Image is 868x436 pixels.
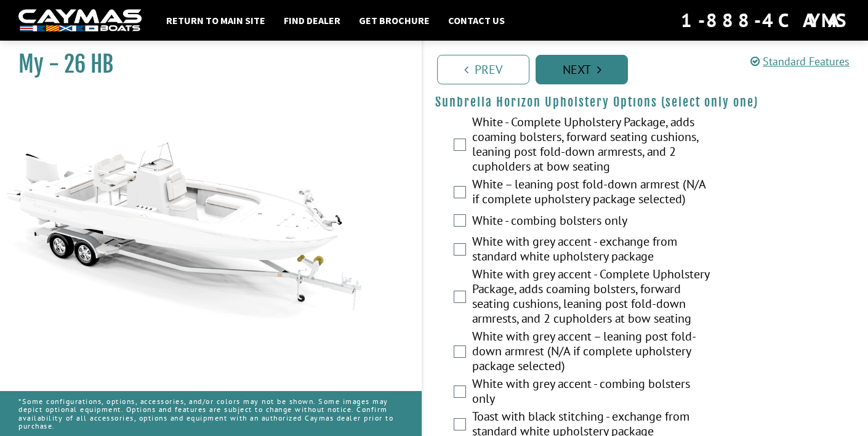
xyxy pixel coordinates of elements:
[160,12,271,28] a: Return to main site
[472,177,710,209] label: White – leaning post fold-down armrest (N/A if complete upholstery package selected)
[472,267,710,329] label: White with grey accent - Complete Upholstery Package, adds coaming bolsters, forward seating cush...
[750,54,850,68] a: Standard Features
[442,12,511,28] a: Contact Us
[18,50,391,78] h1: My - 26 HB
[18,391,403,436] p: *Some configurations, options, accessories, and/or colors may not be shown. Some images may depic...
[437,55,529,84] a: Prev
[681,7,850,34] div: 1-888-4CAYMAS
[472,234,710,267] label: White with grey accent - exchange from standard white upholstery package
[472,329,710,376] label: White with grey accent – leaning post fold-down armrest (N/A if complete upholstery package selec...
[472,376,710,409] label: White with grey accent - combing bolsters only
[435,94,856,110] h4: Sunbrella Horizon Upholstery Options (select only one)
[278,12,347,28] a: Find Dealer
[536,55,628,84] a: Next
[18,9,142,32] img: white-logo-c9c8dbefe5ff5ceceb0f0178aa75bf4bb51f6bca0971e226c86eb53dfe498488.png
[353,12,436,28] a: Get Brochure
[472,213,710,231] label: White - combing bolsters only
[472,115,710,177] label: White - Complete Upholstery Package, adds coaming bolsters, forward seating cushions, leaning pos...
[434,53,868,84] ul: Pagination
